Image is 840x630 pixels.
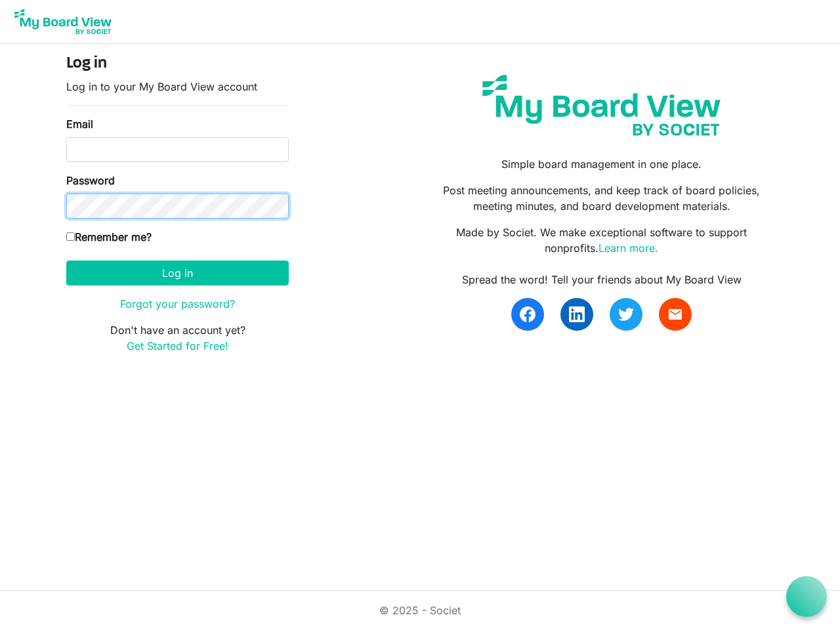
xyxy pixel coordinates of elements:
[430,224,774,256] p: Made by Societ. We make exceptional software to support nonprofits.
[430,182,774,214] p: Post meeting announcements, and keep track of board policies, meeting minutes, and board developm...
[120,297,235,310] a: Forgot your password?
[10,5,115,38] img: My Board View Logo
[127,339,228,352] a: Get Started for Free!
[66,173,115,188] label: Password
[66,232,75,241] input: Remember me?
[618,306,634,322] img: twitter.svg
[66,261,289,285] button: Log in
[667,306,683,322] span: email
[66,54,289,73] h4: Log in
[598,241,658,255] a: Learn more.
[66,79,289,94] p: Log in to your My Board View account
[659,298,692,331] a: email
[520,306,535,322] img: facebook.svg
[66,229,152,245] label: Remember me?
[430,272,774,287] div: Spread the word! Tell your friends about My Board View
[430,156,774,172] p: Simple board management in one place.
[472,65,730,146] img: my-board-view-societ.svg
[66,322,289,354] p: Don't have an account yet?
[569,306,585,322] img: linkedin.svg
[66,116,93,132] label: Email
[379,604,461,617] a: © 2025 - Societ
